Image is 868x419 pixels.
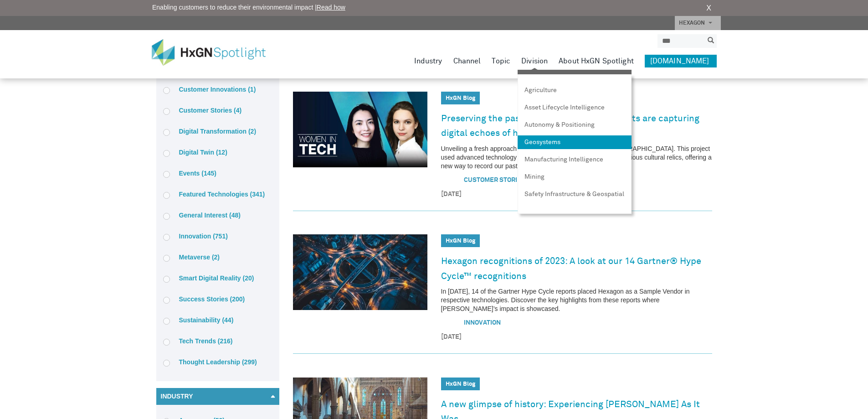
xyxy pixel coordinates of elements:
[317,4,345,11] a: Read how
[521,55,548,67] a: Division
[163,274,272,282] label: Smart Digital Reality (20)
[446,95,475,101] a: HxGN Blog
[163,211,272,219] label: General Interest (48)
[464,177,525,183] a: Customer Stories
[163,148,272,156] label: Digital Twin (12)
[163,232,272,240] label: Innovation (751)
[163,127,272,135] label: Digital Transformation (2)
[441,287,712,313] p: In [DATE], 14 of the Gartner Hype Cycle reports placed Hexagon as a Sample Vendor in respective t...
[414,55,442,67] a: Industry
[163,85,272,93] label: Customer Innovations (1)
[163,316,272,324] label: Sustainability (44)
[163,358,272,366] label: Thought Leadership (299)
[163,169,272,177] label: Events (145)
[464,320,501,326] a: Innovation
[441,145,712,171] p: Unveiling a fresh approach to historical preservation at the [GEOGRAPHIC_DATA]. This project used...
[441,111,712,141] a: Preserving the past: How two Harvard students are capturing digital echoes of history
[441,332,712,342] time: [DATE]
[446,238,475,244] a: HxGN Blog
[706,3,711,14] a: X
[559,55,634,67] a: About HxGN Spotlight
[518,170,632,184] a: Mining
[152,39,279,66] img: HxGN Spotlight
[518,187,632,201] a: Safety Infrastructure & Geospatial
[163,253,272,261] label: Metaverse (2)
[492,55,510,67] a: Topic
[446,381,475,387] a: HxGN Blog
[645,55,717,67] a: [DOMAIN_NAME]
[518,135,632,149] a: Geosystems
[163,295,272,303] label: Success Stories (200)
[675,16,721,30] a: HEXAGON
[518,83,632,97] a: Agriculture
[156,388,279,405] a: Industry
[441,190,712,199] time: [DATE]
[518,101,632,114] a: Asset Lifecycle Intelligence
[293,234,427,310] img: Hexagon recognitions of 2023: A look at our 14 Gartner® Hype Cycle™ recognitions
[518,118,632,132] a: Autonomy & Positioning
[453,55,481,67] a: Channel
[163,106,272,114] label: Customer Stories (4)
[163,337,272,345] label: Tech Trends (216)
[518,153,632,166] a: Manufacturing Intelligence
[293,92,427,167] img: Preserving the past: How two Harvard students are capturing digital echoes of history
[441,254,712,284] a: Hexagon recognitions of 2023: A look at our 14 Gartner® Hype Cycle™ recognitions
[163,190,272,198] label: Featured Technologies (341)
[152,3,345,12] span: Enabling customers to reduce their environmental impact |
